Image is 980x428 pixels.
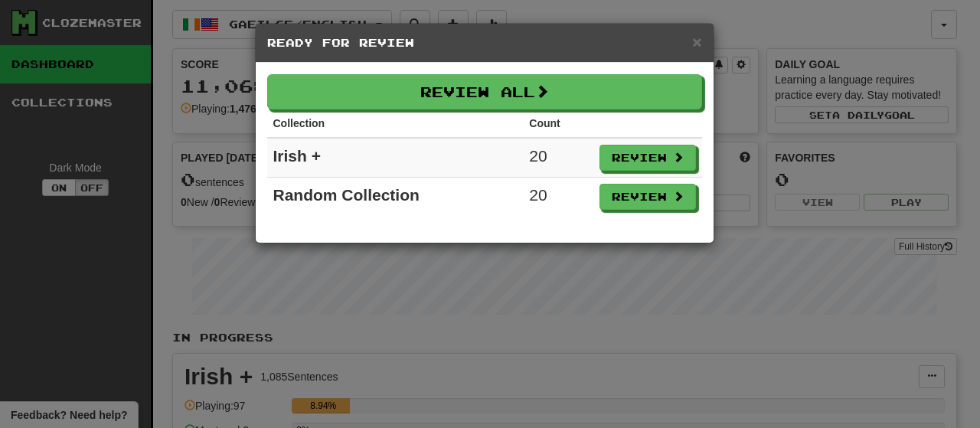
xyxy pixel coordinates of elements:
[523,109,593,138] th: Count
[267,178,524,217] td: Random Collection
[267,138,524,178] td: Irish +
[599,184,696,210] button: Review
[523,138,593,178] td: 20
[599,145,696,171] button: Review
[267,35,702,51] h5: Ready for Review
[692,33,701,51] span: ×
[267,109,524,138] th: Collection
[267,74,702,109] button: Review All
[692,34,701,50] button: Close
[523,178,593,217] td: 20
